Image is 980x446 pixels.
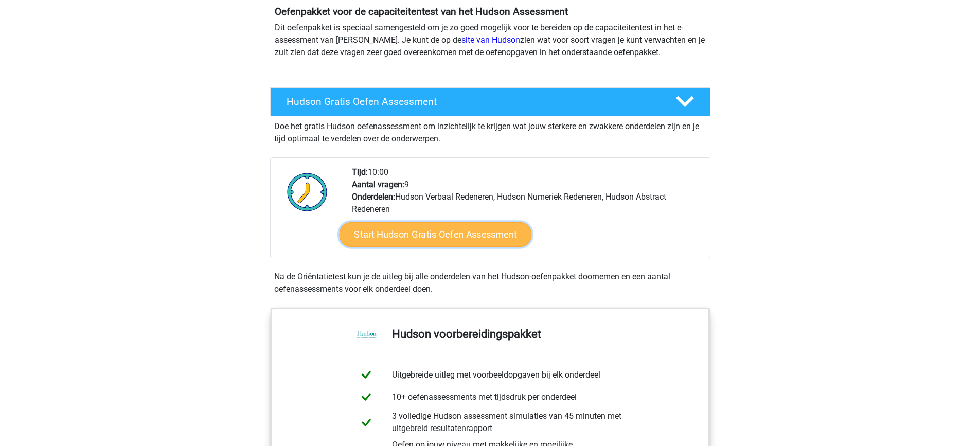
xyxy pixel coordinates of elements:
[339,222,531,247] a: Start Hudson Gratis Oefen Assessment
[352,192,395,202] b: Onderdelen:
[281,166,333,218] img: Klok
[270,271,710,295] div: Na de Oriëntatietest kun je de uitleg bij alle onderdelen van het Hudson-oefenpakket doornemen en...
[344,166,709,258] div: 10:00 9 Hudson Verbaal Redeneren, Hudson Numeriek Redeneren, Hudson Abstract Redeneren
[266,87,715,116] a: Hudson Gratis Oefen Assessment
[275,22,706,59] p: Dit oefenpakket is speciaal samengesteld om je zo goed mogelijk voor te bereiden op de capaciteit...
[352,167,368,177] b: Tijd:
[352,180,404,189] b: Aantal vragen:
[461,35,520,45] a: site van Hudson
[287,96,659,108] h4: Hudson Gratis Oefen Assessment
[270,116,710,145] div: Doe het gratis Hudson oefenassessment om inzichtelijk te krijgen wat jouw sterkere en zwakkere on...
[275,6,568,17] b: Oefenpakket voor de capaciteitentest van het Hudson Assessment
